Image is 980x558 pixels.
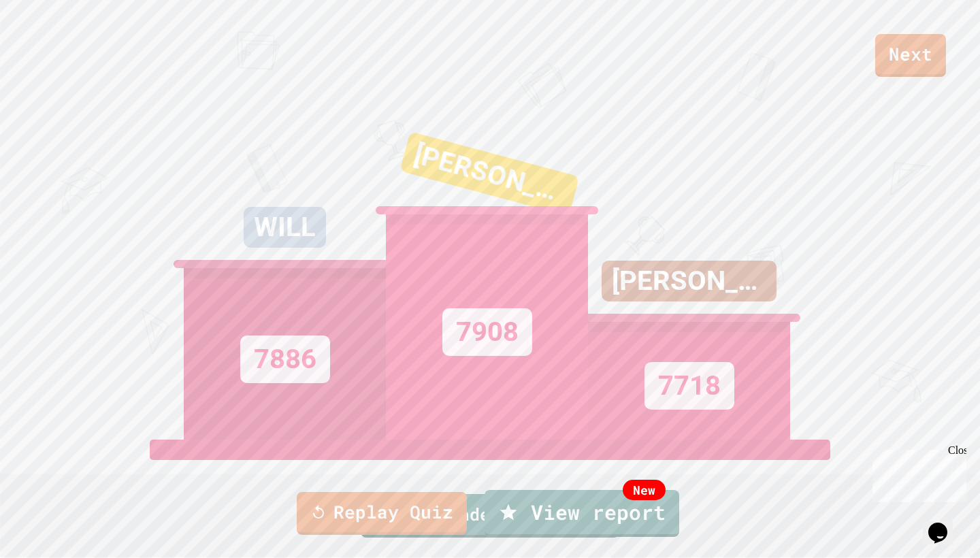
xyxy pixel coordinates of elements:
[442,308,532,356] div: 7908
[240,335,330,383] div: 7886
[485,490,679,537] a: View report
[5,5,94,86] div: Chat with us now!Close
[244,207,326,248] div: WILL
[602,261,777,301] div: [PERSON_NAME]
[644,362,734,410] div: 7718
[867,444,966,502] iframe: chat widget
[623,480,666,500] div: New
[399,131,579,216] div: [PERSON_NAME]
[923,504,966,544] iframe: chat widget
[875,34,946,77] a: Next
[297,492,467,535] a: Replay Quiz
